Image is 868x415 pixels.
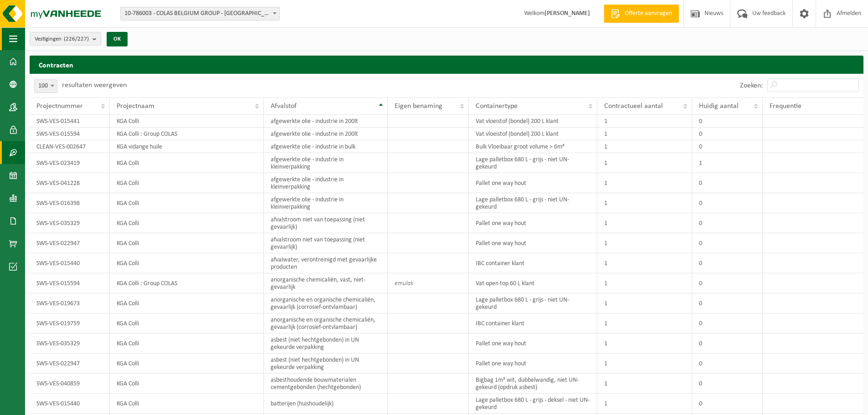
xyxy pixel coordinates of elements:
span: 10-786003 - COLAS BELGIUM GROUP - BERCHEM-SAINTE-AGATHE [120,7,280,20]
td: SWS-VES-023419 [30,153,110,173]
td: Pallet one way hout [469,233,597,253]
td: asbest (niet hechtgebonden) in UN gekeurde verpakking [264,354,388,374]
td: KGA Colli [110,153,264,173]
td: afgewerkte olie - industrie in kleinverpakking [264,193,388,213]
td: 1 [597,140,692,153]
td: KGA Colli [110,115,264,128]
td: 1 [597,213,692,233]
td: KGA Colli [110,354,264,374]
td: Lage palletbox 680 L - grijs - niet UN-gekeurd [469,153,597,173]
td: IBC container klant [469,313,597,333]
td: asbesthoudende bouwmaterialen cementgebonden (hechtgebonden) [264,374,388,394]
a: Offerte aanvragen [604,5,679,23]
span: 100 [35,80,57,92]
td: Lage palletbox 680 L - grijs - niet UN-gekeurd [469,293,597,313]
span: Containertype [476,102,518,110]
td: SWS-VES-016398 [30,193,110,213]
td: 0 [692,313,763,333]
td: 0 [692,293,763,313]
td: 1 [597,333,692,354]
td: Vat vloeistof (bondel) 200 L klant [469,128,597,140]
td: afgewerkte olie - industrie in kleinverpakking [264,173,388,193]
td: 1 [597,354,692,374]
td: Vat vloeistof (bondel) 200 L klant [469,115,597,128]
span: Offerte aanvragen [622,9,674,18]
td: 0 [692,374,763,394]
label: Zoeken: [740,82,763,89]
td: 0 [692,394,763,414]
td: 0 [692,128,763,140]
td: SWS-VES-015594 [30,128,110,140]
span: Projectnaam [117,102,154,110]
h2: Contracten [30,56,863,73]
td: 0 [692,213,763,233]
td: 0 [692,354,763,374]
strong: [PERSON_NAME] [544,10,590,17]
td: 1 [597,193,692,213]
td: afvalwater, verontreinigd met gevaarlijke producten [264,253,388,273]
td: batterijen (huishoudelijk) [264,394,388,414]
td: anorganische en organische chemicaliën, gevaarlijk (corrosief-ontvlambaar) [264,313,388,333]
td: SWS-VES-035329 [30,213,110,233]
td: Pallet one way hout [469,173,597,193]
td: 1 [597,153,692,173]
span: Frequentie [770,102,801,110]
span: Vestigingen [35,32,89,46]
td: Pallet one way hout [469,354,597,374]
td: 1 [692,153,763,173]
td: afgewerkte olie - industrie in 200lt [264,115,388,128]
td: 0 [692,333,763,354]
td: KGA Colli [110,333,264,354]
td: SWS-VES-040859 [30,374,110,394]
td: 1 [597,394,692,414]
td: KGA Colli [110,374,264,394]
td: afgewerkte olie - industrie in 200lt [264,128,388,140]
span: Eigen benaming [395,102,442,110]
td: Vat open top 60 L klant [469,273,597,293]
td: 1 [597,253,692,273]
span: Projectnummer [36,102,83,110]
td: 1 [597,273,692,293]
td: SWS-VES-015594 [30,273,110,293]
td: 1 [597,115,692,128]
td: afgewerkte olie - industrie in kleinverpakking [264,153,388,173]
td: SWS-VES-015440 [30,394,110,414]
td: KGA Colli [110,394,264,414]
td: KGA Colli [110,253,264,273]
td: SWS-VES-035329 [30,333,110,354]
td: 1 [597,233,692,253]
td: Bigbag 1m³ wit, dubbelwandig, niet UN-gekeurd (opdruk asbest) [469,374,597,394]
td: KGA Colli : Group COLAS [110,273,264,293]
td: IBC container klant [469,253,597,273]
td: afvalstroom niet van toepassing (niet gevaarlijk) [264,233,388,253]
td: 0 [692,173,763,193]
td: 0 [692,253,763,273]
td: 1 [597,128,692,140]
td: Lage palletbox 680 L - grijs - deksel - niet UN-gekeurd [469,394,597,414]
td: 0 [692,273,763,293]
span: Huidig aantal [699,102,739,110]
td: SWS-VES-015441 [30,115,110,128]
td: 1 [597,173,692,193]
button: Vestigingen(226/227) [30,32,101,46]
td: KGA Colli [110,313,264,333]
td: 0 [692,140,763,153]
td: SWS-VES-019673 [30,293,110,313]
td: Bulk Vloeibaar groot volume > 6m³ [469,140,597,153]
td: SWS-VES-022947 [30,233,110,253]
td: KGA Colli [110,173,264,193]
td: Pallet one way hout [469,333,597,354]
td: SWS-VES-041228 [30,173,110,193]
td: KGA Colli [110,233,264,253]
td: KGA Colli [110,293,264,313]
td: Lage palletbox 680 L - grijs - niet UN-gekeurd [469,193,597,213]
td: KGA Colli : Group COLAS [110,128,264,140]
td: anorganische chemicaliën, vast, niet-gevaarlijk [264,273,388,293]
button: OK [107,32,128,46]
td: CLEAN-VES-002647 [30,140,110,153]
td: KGA Colli [110,213,264,233]
td: 1 [597,293,692,313]
td: SWS-VES-015440 [30,253,110,273]
td: 0 [692,233,763,253]
td: anorganische en organische chemicaliën, gevaarlijk (corrosief-ontvlambaar) [264,293,388,313]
